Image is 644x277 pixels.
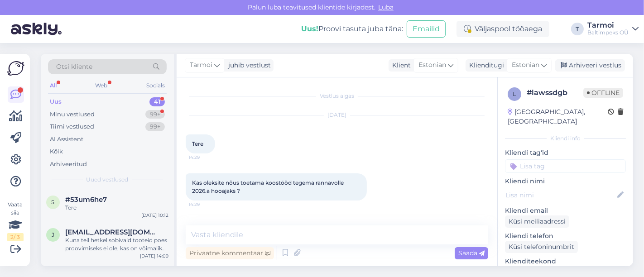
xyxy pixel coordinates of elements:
[50,97,62,106] div: Uus
[7,201,24,241] div: Vaata siia
[141,212,168,219] div: [DATE] 10:12
[7,233,24,241] div: 2 / 3
[190,60,212,70] span: Tarmoi
[50,147,63,156] div: Kõik
[571,23,584,35] div: T
[87,176,129,184] span: Uued vestlused
[583,88,623,98] span: Offline
[7,61,24,76] img: Askly Logo
[505,159,626,173] input: Lisa tag
[512,60,539,70] span: Estonian
[505,148,626,158] p: Kliendi tag'id
[192,179,345,194] span: Kas oleksite nõus toetama koostööd tegema rannavolle 2026.a hooajaks ?
[418,60,446,70] span: Estonian
[505,241,578,253] div: Küsi telefoninumbrit
[301,24,403,34] div: Proovi tasuta juba täna:
[505,231,626,241] p: Kliendi telefon
[50,122,94,131] div: Tiimi vestlused
[301,24,318,33] b: Uus!
[56,62,92,72] span: Otsi kliente
[65,204,168,212] div: Tere
[186,92,488,100] div: Vestlus algas
[144,80,167,91] div: Socials
[145,110,165,119] div: 99+
[186,247,274,259] div: Privaatne kommentaar
[505,206,626,215] p: Kliendi email
[188,201,222,208] span: 14:29
[505,215,569,228] div: Küsi meiliaadressi
[186,111,488,119] div: [DATE]
[140,253,168,259] div: [DATE] 14:09
[555,59,625,72] div: Arhiveeri vestlus
[375,3,396,11] span: Luba
[65,228,159,236] span: johannamartin.j@gmail.com
[587,22,629,29] div: Tarmoi
[505,257,626,266] p: Klienditeekond
[527,87,583,98] div: # lawssdgb
[52,199,55,205] span: 5
[52,231,54,238] span: j
[457,21,549,37] div: Väljaspool tööaega
[94,80,110,91] div: Web
[407,20,446,38] button: Emailid
[505,134,626,143] div: Kliendi info
[505,190,615,200] input: Lisa nimi
[458,249,485,257] span: Saada
[587,22,639,36] a: TarmoiBaltimpeks OÜ
[149,97,165,106] div: 41
[192,140,203,147] span: Tere
[48,80,58,91] div: All
[50,135,83,144] div: AI Assistent
[65,196,107,204] span: #53um6he7
[587,29,629,36] div: Baltimpeks OÜ
[505,177,626,186] p: Kliendi nimi
[508,107,608,126] div: [GEOGRAPHIC_DATA], [GEOGRAPHIC_DATA]
[145,122,165,131] div: 99+
[466,61,504,70] div: Klienditugi
[389,61,411,70] div: Klient
[50,160,87,169] div: Arhiveeritud
[65,236,168,253] div: Kuna teil hetkel sobivaid tooteid poes proovimiseks ei ole, kas on võimalik tellida koju erinevad...
[225,61,271,70] div: juhib vestlust
[188,154,222,161] span: 14:29
[50,110,95,119] div: Minu vestlused
[513,91,516,97] span: l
